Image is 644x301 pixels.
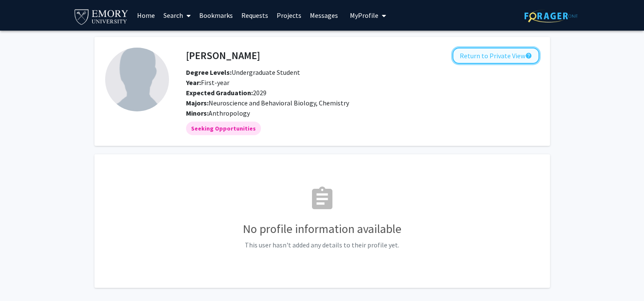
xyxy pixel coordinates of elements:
mat-icon: help [525,51,532,61]
span: 2029 [186,88,266,97]
button: Return to Private View [452,48,539,64]
h3: No profile information available [105,222,539,236]
a: Search [159,0,195,30]
a: Projects [272,0,306,30]
img: Emory University Logo [73,7,130,26]
mat-chip: Seeking Opportunities [186,122,261,135]
img: Profile Picture [105,48,169,111]
a: Messages [306,0,342,30]
a: Bookmarks [195,0,237,30]
img: ForagerOne Logo [524,9,578,23]
b: Year: [186,78,201,87]
h4: [PERSON_NAME] [186,48,260,63]
span: Neuroscience and Behavioral Biology , Chemistry [209,99,349,107]
span: First-year [186,78,229,87]
b: Expected Graduation: [186,88,253,97]
span: Undergraduate Student [186,68,300,77]
iframe: Chat [6,263,36,295]
p: This user hasn't added any details to their profile yet. [105,240,539,250]
a: Requests [237,0,272,30]
span: Anthropology [209,109,250,117]
b: Degree Levels: [186,68,232,77]
fg-card: No Profile Information [94,154,550,288]
a: Home [133,0,159,30]
span: My Profile [350,11,378,20]
b: Majors: [186,99,209,107]
b: Minors: [186,109,209,117]
mat-icon: assignment [309,185,336,213]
